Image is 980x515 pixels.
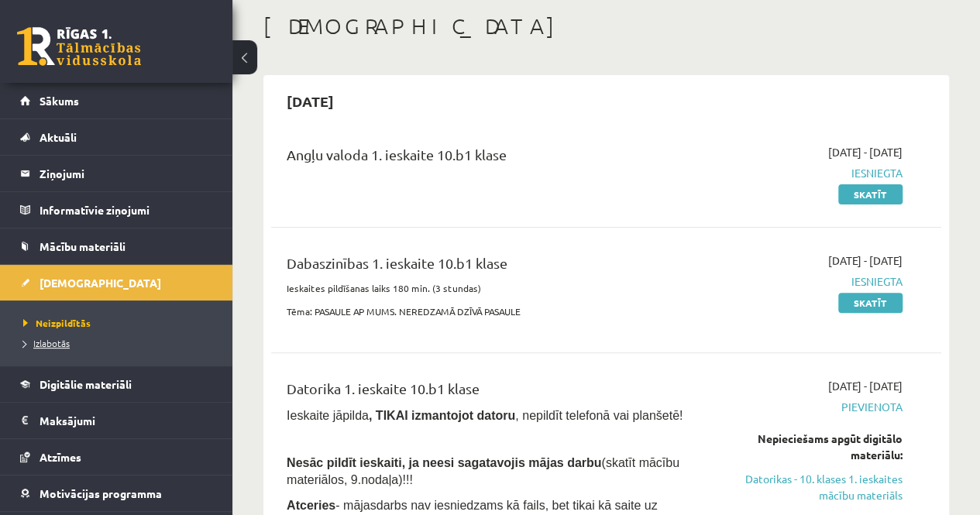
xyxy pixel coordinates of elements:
[40,192,213,228] legend: Informatīvie ziņojumi
[713,165,903,181] span: Iesniegta
[40,403,213,438] legend: Maksājumi
[713,471,903,503] a: Datorikas - 10. klases 1. ieskaites mācību materiāls
[20,476,213,511] a: Motivācijas programma
[713,273,903,290] span: Iesniegta
[23,337,70,349] span: Izlabotās
[20,265,213,300] a: [DEMOGRAPHIC_DATA]
[713,399,903,415] span: Pievienota
[20,439,213,475] a: Atzīmes
[287,456,679,486] span: (skatīt mācību materiālos, 9.nodaļa)!!!
[20,403,213,438] a: Maksājumi
[287,499,335,512] b: Atceries
[369,409,515,422] b: , TIKAI izmantojot datoru
[40,450,81,464] span: Atzīmes
[40,130,77,144] span: Aktuāli
[20,192,213,228] a: Informatīvie ziņojumi
[40,377,132,391] span: Digitālie materiāli
[40,276,161,290] span: [DEMOGRAPHIC_DATA]
[20,366,213,402] a: Digitālie materiāli
[287,144,689,173] div: Angļu valoda 1. ieskaite 10.b1 klase
[17,27,141,66] a: Rīgas 1. Tālmācības vidusskola
[287,409,683,422] span: Ieskaite jāpilda , nepildīt telefonā vai planšetē!
[828,144,903,160] span: [DATE] - [DATE]
[40,156,213,191] legend: Ziņojumi
[287,378,689,407] div: Datorika 1. ieskaite 10.b1 klase
[23,336,217,350] a: Izlabotās
[287,252,689,281] div: Dabaszinības 1. ieskaite 10.b1 klase
[838,184,903,204] a: Skatīt
[20,228,213,264] a: Mācību materiāli
[20,119,213,155] a: Aktuāli
[828,378,903,394] span: [DATE] - [DATE]
[40,239,126,253] span: Mācību materiāli
[20,156,213,191] a: Ziņojumi
[23,317,91,329] span: Neizpildītās
[40,94,79,108] span: Sākums
[287,456,601,469] span: Nesāc pildīt ieskaiti, ja neesi sagatavojis mājas darbu
[20,83,213,118] a: Sākums
[23,316,217,330] a: Neizpildītās
[828,252,903,269] span: [DATE] - [DATE]
[40,486,162,500] span: Motivācijas programma
[838,293,903,313] a: Skatīt
[263,13,949,39] h1: [DEMOGRAPHIC_DATA]
[287,304,689,318] p: Tēma: PASAULE AP MUMS. NEREDZAMĀ DZĪVĀ PASAULE
[713,431,903,463] div: Nepieciešams apgūt digitālo materiālu:
[287,281,689,295] p: Ieskaites pildīšanas laiks 180 min. (3 stundas)
[271,83,349,119] h2: [DATE]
